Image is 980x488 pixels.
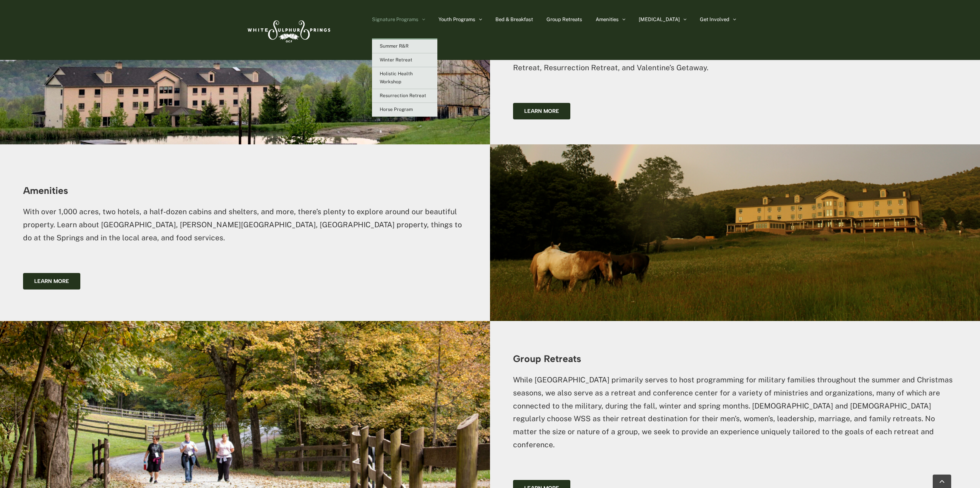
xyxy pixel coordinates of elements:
p: With over 1,000 acres, two hotels, a half-dozen cabins and shelters, and more, there’s plenty to ... [23,205,467,244]
a: Holistic Health Workshop [372,67,437,89]
a: Horse Program [372,103,437,117]
a: Winter Retreat [372,53,437,67]
a: Summer R&R [372,40,437,53]
span: Learn more [34,278,69,285]
span: Horse Program [380,107,413,112]
span: Bed & Breakfast [495,17,533,22]
span: Learn more [524,108,559,114]
h3: Group Retreats [513,354,957,364]
a: Learn more [23,273,80,289]
span: Get Involved [700,17,729,22]
span: Winter Retreat [380,57,412,63]
span: Signature Programs [372,17,419,22]
span: Youth Programs [439,17,475,22]
p: While [GEOGRAPHIC_DATA] primarily serves to host programming for military families throughout the... [513,374,957,452]
h3: Amenities [23,185,467,196]
img: White Sulphur Springs Logo [244,12,332,48]
a: Learn more [513,103,570,119]
a: Resurrection Retreat [372,89,437,103]
span: Amenities [596,17,619,22]
span: Group Retreats [546,17,582,22]
span: Holistic Health Workshop [380,71,413,84]
span: [MEDICAL_DATA] [639,17,680,22]
span: Summer R&R [380,43,409,49]
span: Resurrection Retreat [380,93,426,98]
